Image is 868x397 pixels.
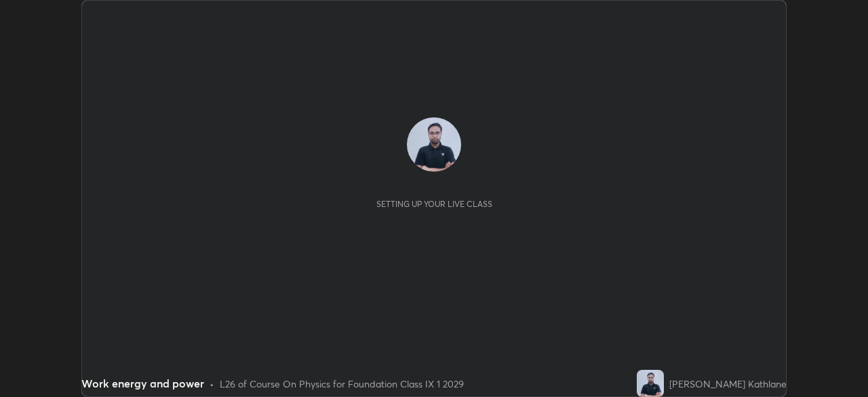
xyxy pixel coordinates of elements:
div: • [210,377,214,391]
div: Work energy and power [81,375,204,392]
div: [PERSON_NAME] Kathlane [669,377,787,391]
div: L26 of Course On Physics for Foundation Class IX 1 2029 [220,377,464,391]
img: 191c609c7ab1446baba581773504bcda.jpg [407,117,461,172]
div: Setting up your live class [376,199,492,209]
img: 191c609c7ab1446baba581773504bcda.jpg [637,370,664,397]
